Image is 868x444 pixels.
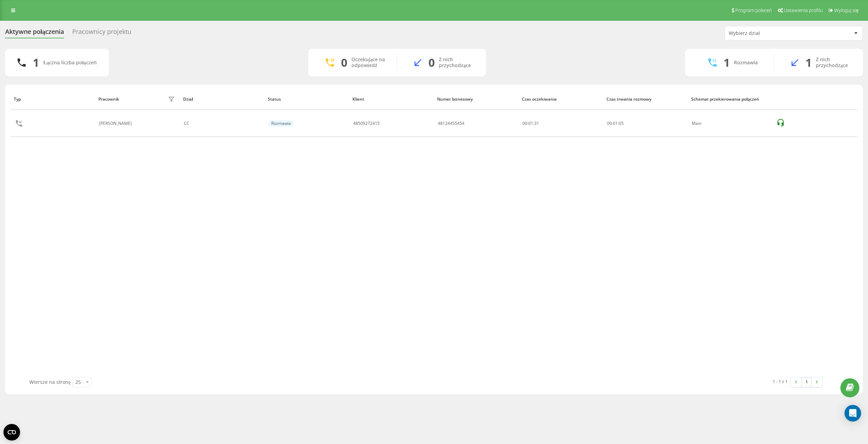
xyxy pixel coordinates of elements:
[607,121,624,126] div: : :
[729,30,811,36] div: Wybierz dział
[75,379,81,386] div: 25
[522,121,600,126] div: 00:01:31
[816,57,852,68] div: Z nich przychodzące
[439,57,475,68] div: Z nich przychodzące
[98,97,119,102] div: Pracownik
[268,97,346,102] div: Status
[351,57,386,68] div: Oczekujące na odpowiedź
[428,56,435,69] div: 0
[341,56,347,69] div: 0
[184,121,261,126] div: CC
[33,56,39,69] div: 1
[29,379,70,385] span: Wiersze na stronę
[606,97,685,102] div: Czas trwania rozmowy
[734,60,758,66] div: Rozmawia
[834,8,859,13] span: Wyloguj się
[437,97,515,102] div: Numer biznesowy
[352,97,431,102] div: Klient
[607,120,612,126] span: 00
[268,120,294,127] div: Rozmawia
[43,60,96,66] div: Łączna liczba połączeń
[522,97,600,102] div: Czas oczekiwania
[3,424,20,441] button: Open CMP widget
[692,121,769,126] div: Main
[801,377,812,387] a: 1
[353,121,380,126] div: 48509272415
[72,28,131,39] div: Pracownicy projektu
[845,405,861,422] div: Open Intercom Messenger
[14,97,92,102] div: Typ
[724,56,730,69] div: 1
[183,97,261,102] div: Dział
[619,120,624,126] span: 05
[735,8,772,13] span: Program poleceń
[805,56,812,69] div: 1
[99,121,133,126] div: [PERSON_NAME]
[691,97,769,102] div: Schemat przekierowania połączeń
[773,378,787,385] div: 1 - 1 z 1
[438,121,464,126] div: 48124455454
[5,28,64,39] div: Aktywne połączenia
[613,120,618,126] span: 01
[784,8,823,13] span: Ustawienia profilu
